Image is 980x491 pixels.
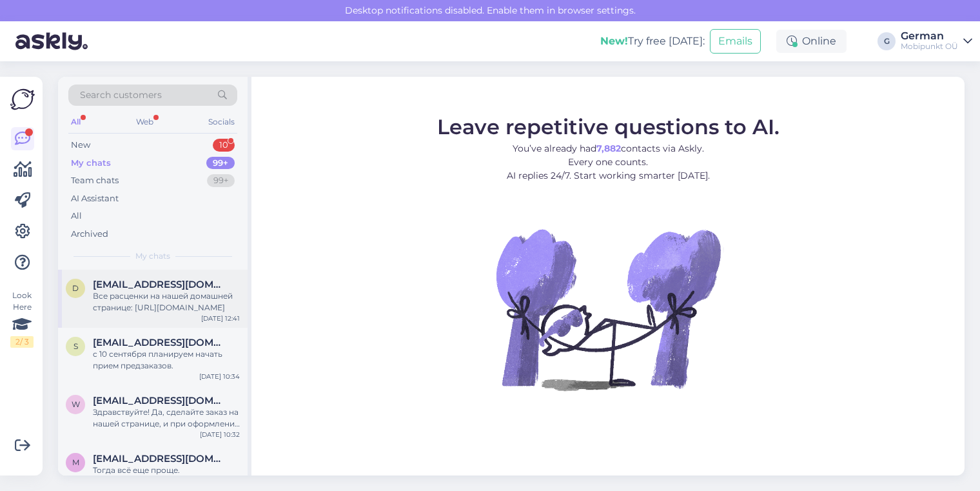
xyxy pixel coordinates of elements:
[10,290,34,348] div: Look Here
[71,139,90,152] div: New
[93,453,227,465] span: maksim@tkd.ee
[600,34,705,49] div: Try free [DATE]:
[72,283,79,293] span: d
[72,457,79,467] span: m
[199,372,240,381] div: [DATE] 10:34
[596,143,621,154] b: 7,882
[710,29,761,54] button: Emails
[80,88,162,102] span: Search customers
[207,174,235,187] div: 99+
[10,87,35,112] img: Askly Logo
[93,465,240,476] div: Тогда всё еще проще.
[71,174,119,187] div: Team chats
[93,395,227,406] span: whisureik@gmail.com
[71,192,119,205] div: AI Assistant
[10,336,34,348] div: 2 / 3
[901,31,972,52] a: GermanMobipunkt OÜ
[72,399,80,409] span: w
[776,30,847,53] div: Online
[93,290,240,314] div: Все расценки на нашей домашней странице: [URL][DOMAIN_NAME]
[133,114,156,130] div: Web
[71,228,108,241] div: Archived
[901,41,958,52] div: Mobipunkt OÜ
[71,157,111,170] div: My chats
[492,193,724,425] img: No Chat active
[93,279,227,290] span: dudeme@live.ru
[206,114,237,130] div: Socials
[437,114,779,139] span: Leave repetitive questions to AI.
[200,430,240,439] div: [DATE] 10:32
[73,341,78,351] span: s
[206,157,235,170] div: 99+
[600,35,628,47] b: New!
[213,139,235,152] div: 10
[93,348,240,372] div: с 10 сентября планируем начать прием предзаказов.
[93,406,240,430] div: Здравствуйте! Да, сделайте заказ на нашей странице, и при оформлении заказа укажите, кроме ваших ...
[877,32,896,50] div: G
[71,210,82,223] div: All
[437,142,779,183] p: You’ve already had contacts via Askly. Every one counts. AI replies 24/7. Start working smarter [...
[68,114,83,130] div: All
[135,250,170,262] span: My chats
[201,314,240,323] div: [DATE] 12:41
[93,337,227,348] span: skomarova01@gmail.com
[901,31,958,41] div: German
